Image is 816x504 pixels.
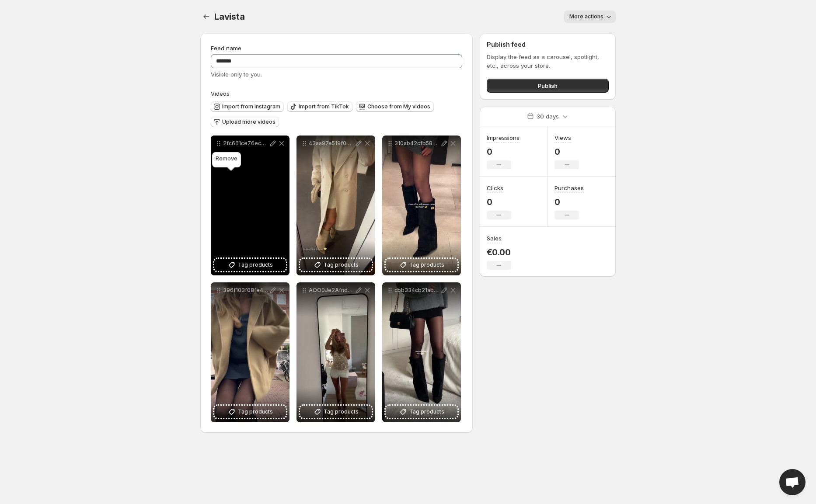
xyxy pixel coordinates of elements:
[487,197,511,207] p: 0
[554,197,584,207] p: 0
[211,45,241,52] span: Feed name
[554,146,579,157] p: 0
[487,79,609,93] button: Publish
[394,287,440,294] p: cbb334cb21ab49439c8ba4c275dbcb5b
[487,133,520,142] h3: Impressions
[394,140,440,147] p: 310ab42cfb584298a4962e3e13c1b562
[211,90,230,97] span: Videos
[538,81,558,90] span: Publish
[409,261,444,269] span: Tag products
[296,282,375,422] div: AQO0Je2AfndsTk8EqMYHzcr5Jo0SGFZHALY9LcBfcfqqQufdFc5QqCajyRKOPiMSX1se6f0U71E6MjNqghQX0-BTspylMRyga...
[222,118,275,125] span: Upload more videos
[382,136,461,275] div: 310ab42cfb584298a4962e3e13c1b562Tag products
[211,117,279,127] button: Upload more videos
[487,247,511,257] p: €0.00
[223,287,269,294] p: 396f103f08fe44b4acb75242ce0cdfb0
[487,52,609,70] p: Display the feed as a carousel, spotlight, etc., across your store.
[554,184,584,192] h3: Purchases
[487,234,502,243] h3: Sales
[200,10,213,23] button: Settings
[238,407,273,416] span: Tag products
[299,103,349,110] span: Import from TikTok
[309,140,354,147] p: 43aa97e519f04c8ab13f1a0ddafb0075
[296,136,375,275] div: 43aa97e519f04c8ab13f1a0ddafb0075Tag products
[211,101,284,112] button: Import from Instagram
[300,406,372,418] button: Tag products
[309,287,354,294] p: AQO0Je2AfndsTk8EqMYHzcr5Jo0SGFZHALY9LcBfcfqqQufdFc5QqCajyRKOPiMSX1se6f0U71E6MjNqghQX0-BTspylMRyga...
[214,259,286,271] button: Tag products
[223,140,269,147] p: 2fc661ce76ec40fa8329c7252afc7771
[386,406,457,418] button: Tag products
[300,259,372,271] button: Tag products
[222,103,280,110] span: Import from Instagram
[386,259,457,271] button: Tag products
[367,103,430,110] span: Choose from My videos
[487,184,503,192] h3: Clicks
[487,146,520,157] p: 0
[214,406,286,418] button: Tag products
[238,261,273,269] span: Tag products
[211,282,289,422] div: 396f103f08fe44b4acb75242ce0cdfb0Tag products
[487,40,609,49] h2: Publish feed
[382,282,461,422] div: cbb334cb21ab49439c8ba4c275dbcb5bTag products
[409,407,444,416] span: Tag products
[211,71,262,78] span: Visible only to you.
[356,101,434,112] button: Choose from My videos
[324,261,359,269] span: Tag products
[554,133,571,142] h3: Views
[211,136,289,275] div: 2fc661ce76ec40fa8329c7252afc7771Tag products
[324,407,359,416] span: Tag products
[537,112,559,121] p: 30 days
[569,13,603,20] span: More actions
[214,11,245,22] span: Lavista
[287,101,352,112] button: Import from TikTok
[564,10,616,23] button: More actions
[779,469,806,495] div: Open chat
